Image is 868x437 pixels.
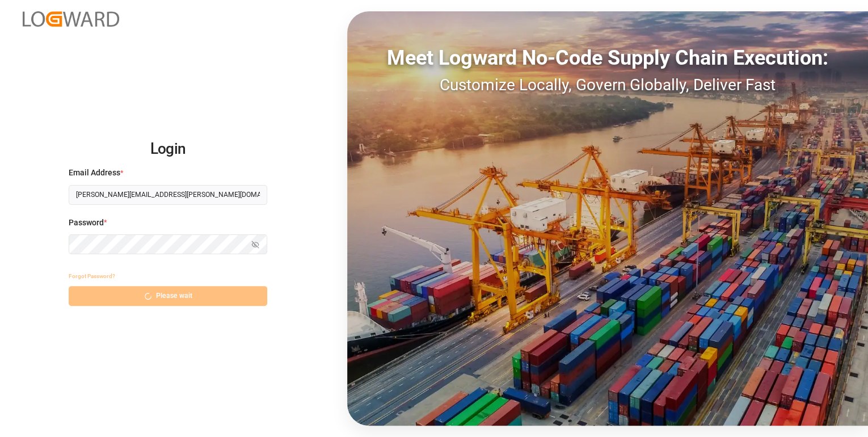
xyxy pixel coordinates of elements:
[69,167,120,179] span: Email Address
[69,217,104,229] span: Password
[347,73,868,97] div: Customize Locally, Govern Globally, Deliver Fast
[347,43,868,73] div: Meet Logward No-Code Supply Chain Execution:
[69,185,267,205] input: Enter your email
[23,11,119,27] img: Logward_new_orange.png
[69,131,267,167] h2: Login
